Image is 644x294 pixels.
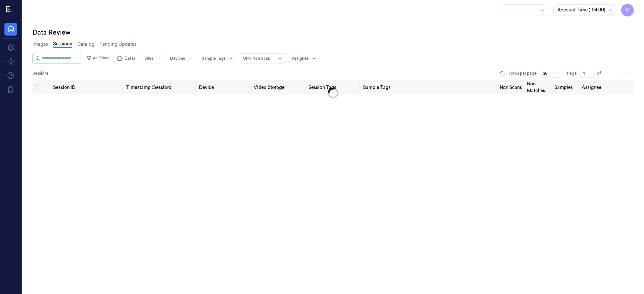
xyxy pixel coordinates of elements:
[51,80,123,94] th: Session ID
[612,69,631,78] nav: pagination
[114,53,138,63] button: Dates
[597,70,607,76] span: of
[579,80,634,94] th: Assignee
[35,84,41,90] button: Select all
[32,41,48,48] a: Images
[53,41,72,48] a: Sessions
[124,80,196,94] th: Timestamp (Session)
[99,41,137,48] a: Pending Updates
[125,56,135,61] span: Dates
[552,80,579,94] th: Samples
[524,80,552,94] th: Non Matches
[77,41,94,48] a: Catalog
[621,4,634,17] button: R
[360,80,497,94] th: Sample Tags
[32,70,49,76] span: Sessions
[509,70,537,76] p: Rows per page
[196,80,251,94] th: Device
[32,28,634,37] div: Data Review
[306,80,360,94] th: Session Tags
[84,53,112,63] button: All Filters
[567,70,577,76] span: Page
[497,80,524,94] th: Non Scans
[251,80,306,94] th: Video Storage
